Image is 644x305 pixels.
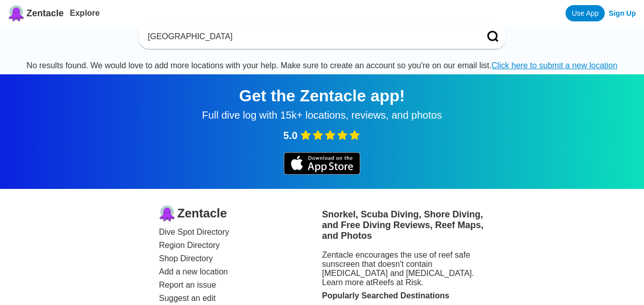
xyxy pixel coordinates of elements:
a: Click here to submit a new location [492,61,618,70]
div: Full dive log with 15k+ locations, reviews, and photos [12,109,632,121]
img: Zentacle logo [8,5,24,21]
a: Report an issue [159,281,322,290]
div: Get the Zentacle app! [12,87,632,105]
span: Zentacle [26,8,64,19]
a: Region Directory [159,241,322,250]
h3: Snorkel, Scuba Diving, Shore Diving, and Free Diving Reviews, Reef Maps, and Photos [322,209,485,241]
a: iOS app store [284,168,360,176]
a: Suggest an edit [159,294,322,303]
a: Zentacle logoZentacle [8,5,64,21]
img: iOS app store [284,152,360,175]
input: Enter a city, state, or country [147,32,473,42]
a: Sign Up [609,9,636,17]
a: Add a new location [159,267,322,276]
a: Reefs at Risk [373,278,421,287]
img: logo [159,205,175,221]
a: Shop Directory [159,254,322,263]
div: No results found. We would love to add more locations with your help. Make sure to create an acco... [26,61,618,70]
span: 5.0 [283,130,298,142]
div: Popularly Searched Destinations [322,291,485,300]
div: Zentacle encourages the use of reef safe sunscreen that doesn't contain [MEDICAL_DATA] and [MEDIC... [322,251,485,287]
a: Explore [70,9,100,17]
a: Use App [566,5,605,21]
span: Zentacle [177,206,227,220]
a: Dive Spot Directory [159,228,322,237]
